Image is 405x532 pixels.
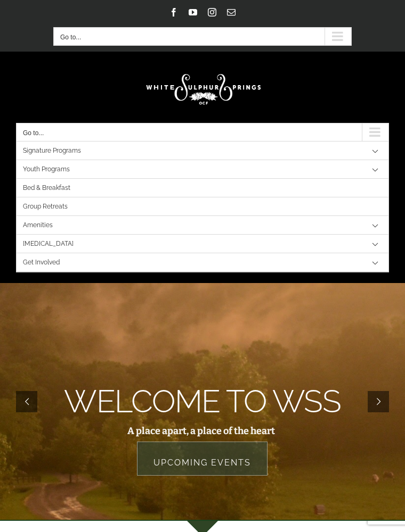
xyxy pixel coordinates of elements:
rs-layer: Welcome to WSS [64,393,341,410]
nav: Main Menu Mobile [16,123,389,272]
button: Go to... [16,123,389,142]
rs-layer: A place apart, a place of the heart [127,427,275,435]
button: Open submenu of Signature Programs [362,142,388,160]
a: [MEDICAL_DATA] [17,235,388,253]
a: Bed & Breakfast [17,179,388,197]
span: [MEDICAL_DATA] [23,235,74,253]
a: YouTube [189,8,197,16]
a: Upcoming Events [137,442,268,476]
button: Open submenu of Youth Programs [362,160,388,179]
a: Get Involved [17,253,388,272]
a: Email [227,8,236,16]
button: Open submenu of Get Involved [362,253,388,272]
nav: Secondary Mobile Menu [53,27,352,46]
span: Get Involved [23,253,60,272]
a: Group Retreats [17,197,388,216]
span: Go to... [60,34,81,41]
a: Instagram [208,8,216,16]
button: Go to... [53,27,352,46]
span: Signature Programs [23,142,81,160]
span: Go to... [23,129,44,137]
a: Facebook [169,8,178,16]
span: Amenities [23,216,53,235]
span: Youth Programs [23,160,70,179]
span: Group Retreats [23,197,68,216]
a: Amenities [17,216,388,235]
span: Bed & Breakfast [23,179,70,197]
button: Open submenu of Amenities [362,216,388,235]
a: Signature Programs [17,142,388,160]
button: Open submenu of EXSEL [362,235,388,253]
img: White Sulphur Springs Logo [141,62,264,112]
a: Youth Programs [17,160,388,179]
